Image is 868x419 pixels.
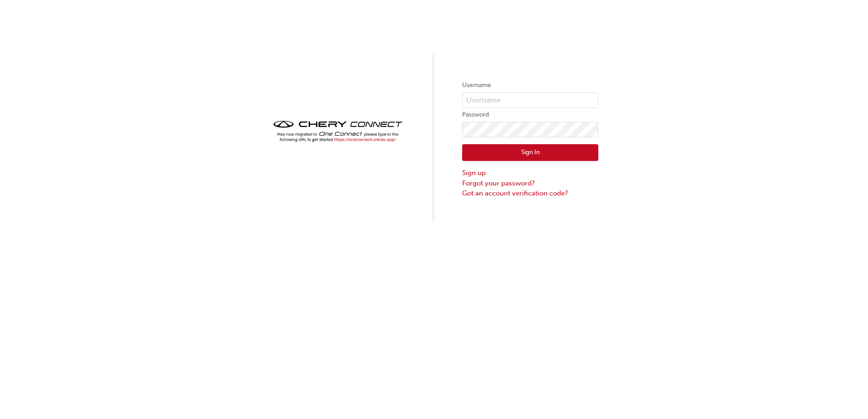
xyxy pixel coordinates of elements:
img: cheryconnect [270,118,406,145]
a: Sign up [462,168,598,178]
input: Username [462,93,598,108]
label: Password [462,109,598,120]
a: Got an account verification code? [462,188,598,199]
button: Sign In [462,144,598,161]
a: Forgot your password? [462,178,598,189]
label: Username [462,80,598,91]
